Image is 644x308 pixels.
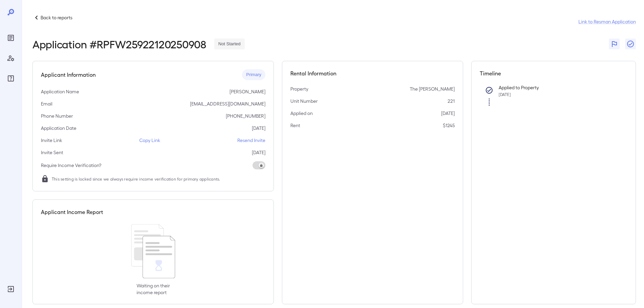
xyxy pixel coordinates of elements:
h5: Applicant Information [41,71,96,79]
p: Invite Sent [41,149,63,156]
span: [DATE] [499,92,511,97]
p: [PERSON_NAME] [230,88,265,95]
p: Back to reports [41,14,72,21]
p: Copy Link [139,137,160,144]
p: $1245 [443,122,455,129]
span: Not Started [214,41,245,47]
p: Property [290,86,308,92]
p: Applied to Property [499,84,617,91]
span: Primary [242,72,265,78]
button: Close Report [625,39,636,49]
div: Log Out [5,284,16,294]
p: Applied on [290,110,313,117]
p: 221 [448,98,455,104]
p: [DATE] [441,110,455,117]
div: Reports [5,32,16,43]
p: The [PERSON_NAME] [410,86,455,92]
p: [PHONE_NUMBER] [226,113,265,119]
p: Require Income Verification? [41,162,101,169]
p: Email [41,100,52,107]
p: [DATE] [252,149,265,156]
p: Waiting on their income report [137,282,170,296]
a: Link to Resman Application [578,18,636,25]
p: Resend Invite [237,137,265,144]
h5: Rental Information [290,69,455,77]
h5: Timeline [480,69,628,77]
p: [EMAIL_ADDRESS][DOMAIN_NAME] [190,100,265,107]
p: Invite Link [41,137,62,144]
p: Application Name [41,88,79,95]
p: Application Date [41,125,76,132]
span: This setting is locked since we always require income verification for primary applicants. [52,175,220,182]
button: Flag Report [609,39,620,49]
h5: Applicant Income Report [41,208,103,216]
h2: Application # RPFW25922120250908 [32,38,206,50]
p: [DATE] [252,125,265,132]
div: FAQ [5,73,16,84]
p: Phone Number [41,113,73,119]
p: Unit Number [290,98,318,104]
div: Manage Users [5,53,16,64]
p: Rent [290,122,300,129]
